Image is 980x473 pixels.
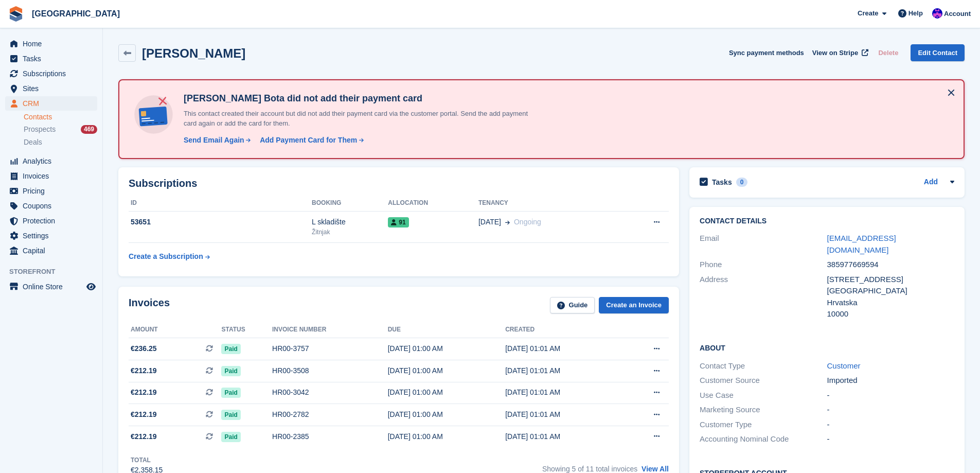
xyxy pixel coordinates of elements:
[180,93,540,104] h4: [PERSON_NAME] Bota did not add their payment card
[131,343,157,354] span: €236.25
[131,409,157,420] span: €212.19
[272,409,388,420] div: HR00-2782
[388,409,505,420] div: [DATE] 01:00 AM
[272,365,388,376] div: HR00-3508
[5,66,97,81] a: menu
[924,177,938,188] a: Add
[129,297,170,314] h2: Invoices
[23,243,84,258] span: Capital
[131,431,157,442] span: €212.19
[700,375,827,387] div: Customer Source
[129,247,210,266] a: Create a Subscription
[180,109,540,129] p: This contact created their account but did not add their payment card via the customer portal. Se...
[5,199,97,213] a: menu
[312,195,388,212] th: Booking
[129,178,669,189] h2: Subscriptions
[700,360,827,372] div: Contact Type
[5,214,97,228] a: menu
[932,8,942,19] img: Ivan Gačić
[256,135,365,146] a: Add Payment Card for Them
[700,233,827,256] div: Email
[505,343,622,354] div: [DATE] 01:01 AM
[221,388,240,398] span: Paid
[23,66,84,81] span: Subscriptions
[8,6,24,22] img: stora-icon-8386f47178a22dfd0bd8f6a31ec36ba5ce8667c1dd55bd0f319d3a0aa187defe.svg
[388,343,505,354] div: [DATE] 01:00 AM
[944,9,971,19] span: Account
[514,218,541,226] span: Ongoing
[700,433,827,445] div: Accounting Nominal Code
[272,431,388,442] div: HR00-2385
[272,322,388,338] th: Invoice number
[505,387,622,398] div: [DATE] 01:01 AM
[129,251,203,262] div: Create a Subscription
[5,96,97,111] a: menu
[5,229,97,243] a: menu
[129,195,312,212] th: ID
[827,361,861,370] a: Customer
[23,81,84,96] span: Sites
[827,308,954,320] div: 10000
[260,135,357,146] div: Add Payment Card for Them
[700,342,954,353] h2: About
[642,465,669,473] a: View All
[5,279,97,294] a: menu
[599,297,669,314] a: Create an Invoice
[388,195,478,212] th: Allocation
[827,234,896,254] a: [EMAIL_ADDRESS][DOMAIN_NAME]
[23,184,84,198] span: Pricing
[908,8,923,19] span: Help
[312,217,388,227] div: L skladište
[85,281,97,293] a: Preview store
[184,135,244,146] div: Send Email Again
[23,51,84,66] span: Tasks
[700,274,827,320] div: Address
[23,279,84,294] span: Online Store
[272,343,388,354] div: HR00-3757
[827,259,954,271] div: 385977669594
[23,169,84,183] span: Invoices
[5,184,97,198] a: menu
[827,419,954,431] div: -
[28,5,124,22] a: [GEOGRAPHIC_DATA]
[388,387,505,398] div: [DATE] 01:00 AM
[23,199,84,213] span: Coupons
[388,365,505,376] div: [DATE] 01:00 AM
[23,154,84,168] span: Analytics
[700,217,954,225] h2: Contact Details
[700,390,827,401] div: Use Case
[24,112,97,122] a: Contacts
[24,137,42,147] span: Deals
[505,365,622,376] div: [DATE] 01:01 AM
[221,432,240,442] span: Paid
[221,410,240,420] span: Paid
[478,217,501,227] span: [DATE]
[221,366,240,376] span: Paid
[388,431,505,442] div: [DATE] 01:00 AM
[827,297,954,309] div: Hrvatska
[478,195,620,212] th: Tenancy
[131,456,163,465] div: Total
[808,44,870,61] a: View on Stripe
[23,37,84,51] span: Home
[700,419,827,431] div: Customer Type
[812,48,858,58] span: View on Stripe
[505,322,622,338] th: Created
[5,243,97,258] a: menu
[700,259,827,271] div: Phone
[5,169,97,183] a: menu
[827,390,954,401] div: -
[827,375,954,387] div: Imported
[505,409,622,420] div: [DATE] 01:01 AM
[388,322,505,338] th: Due
[827,274,954,286] div: [STREET_ADDRESS]
[129,217,312,227] div: 53651
[827,404,954,416] div: -
[9,267,102,277] span: Storefront
[505,431,622,442] div: [DATE] 01:01 AM
[142,46,245,60] h2: [PERSON_NAME]
[129,322,221,338] th: Amount
[729,44,804,61] button: Sync payment methods
[221,322,272,338] th: Status
[131,365,157,376] span: €212.19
